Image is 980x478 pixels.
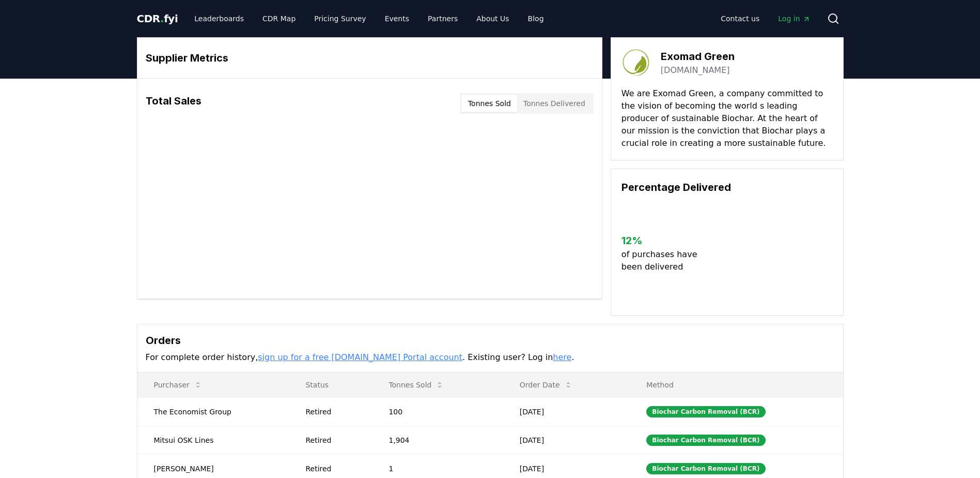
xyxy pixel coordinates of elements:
[137,426,289,454] td: Mitsui OSK Lines
[646,463,765,474] div: Biochar Carbon Removal (BCR)
[137,397,289,426] td: The Economist Group
[146,333,835,348] h3: Orders
[661,49,735,64] h3: Exomad Green
[146,351,835,364] p: For complete order history, . Existing user? Log in .
[517,95,592,112] button: Tonnes Delivered
[419,9,466,28] a: Partners
[297,380,364,390] p: Status
[305,435,364,445] div: Retired
[661,64,730,77] a: [DOMAIN_NAME]
[520,9,552,28] a: Blog
[712,9,768,28] a: Contact us
[712,9,818,28] nav: Main
[137,11,178,26] a: CDR.fyi
[646,435,765,446] div: Biochar Carbon Removal (BCR)
[160,12,164,25] span: .
[503,397,630,426] td: [DATE]
[511,375,581,395] button: Order Date
[377,9,417,28] a: Events
[137,12,178,25] span: CDR fyi
[254,9,304,28] a: CDR Map
[621,48,650,77] img: Exomad Green-logo
[503,426,630,454] td: [DATE]
[306,9,374,28] a: Pricing Survey
[646,406,765,417] div: Biochar Carbon Removal (BCR)
[146,375,210,395] button: Purchaser
[186,9,252,28] a: Leaderboards
[305,464,364,474] div: Retired
[621,233,706,248] h3: 12 %
[305,407,364,417] div: Retired
[146,50,594,66] h3: Supplier Metrics
[778,13,810,24] span: Log in
[462,95,517,112] button: Tonnes Sold
[258,352,462,362] a: sign up for a free [DOMAIN_NAME] Portal account
[372,426,503,454] td: 1,904
[372,397,503,426] td: 100
[621,180,833,195] h3: Percentage Delivered
[770,9,818,28] a: Log in
[638,380,834,390] p: Method
[621,87,833,150] p: We are Exomad Green, a company committed to the vision of becoming the world s leading producer o...
[553,352,571,362] a: here
[380,375,452,395] button: Tonnes Sold
[146,93,201,114] h3: Total Sales
[468,9,517,28] a: About Us
[621,248,706,273] p: of purchases have been delivered
[186,9,552,28] nav: Main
